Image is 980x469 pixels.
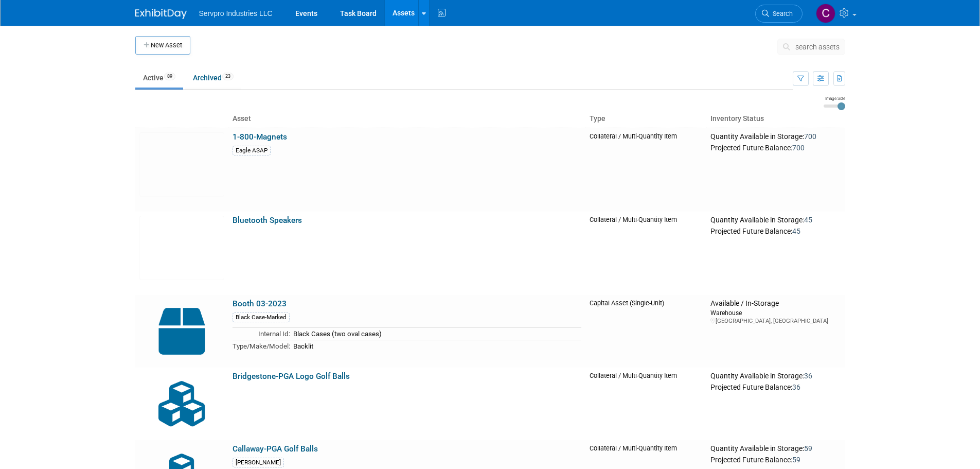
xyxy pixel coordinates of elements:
[585,110,707,128] th: Type
[233,372,350,381] a: Bridgestone-PGA Logo Golf Balls
[792,456,800,464] span: 59
[135,36,190,55] button: New Asset
[185,68,241,88] a: Archived23
[710,216,841,225] div: Quantity Available in Storage:
[804,216,812,224] span: 45
[795,43,840,51] span: search assets
[804,444,812,453] span: 59
[233,146,271,155] div: Eagle ASAP
[233,299,287,308] a: Booth 03-2023
[710,454,841,465] div: Projected Future Balance:
[710,225,841,236] div: Projected Future Balance:
[585,128,707,212] td: Collateral / Multi-Quantity Item
[233,458,284,467] div: [PERSON_NAME]
[290,328,581,340] td: Black Cases (two oval cases)
[824,95,845,101] div: Image Size
[233,444,318,454] a: Callaway-PGA Golf Balls
[585,368,707,440] td: Collateral / Multi-Quantity Item
[139,372,224,436] img: Collateral-Icon-2.png
[585,212,707,295] td: Collateral / Multi-Quantity Item
[804,132,816,141] span: 700
[233,132,287,142] a: 1-800-Magnets
[816,4,835,23] img: Chris Chassagneux
[792,144,805,152] span: 700
[233,312,290,322] div: Black Case-Marked
[792,383,800,391] span: 36
[199,9,273,18] span: Servpro Industries LLC
[139,299,224,363] img: Capital-Asset-Icon-2.png
[710,317,841,325] div: [GEOGRAPHIC_DATA], [GEOGRAPHIC_DATA]
[710,142,841,153] div: Projected Future Balance:
[710,381,841,392] div: Projected Future Balance:
[233,216,302,225] a: Bluetooth Speakers
[755,5,803,23] a: Search
[804,372,812,380] span: 36
[710,299,841,308] div: Available / In-Storage
[792,227,800,235] span: 45
[290,340,581,352] td: Backlit
[135,9,187,19] img: ExhibitDay
[135,68,183,88] a: Active89
[777,39,845,55] button: search assets
[233,328,290,340] td: Internal Id:
[710,308,841,317] div: Warehouse
[769,10,793,18] span: Search
[164,73,175,80] span: 89
[710,372,841,381] div: Quantity Available in Storage:
[710,132,841,142] div: Quantity Available in Storage:
[233,340,290,352] td: Type/Make/Model:
[228,110,585,128] th: Asset
[710,444,841,454] div: Quantity Available in Storage:
[222,73,234,80] span: 23
[585,295,707,368] td: Capital Asset (Single-Unit)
